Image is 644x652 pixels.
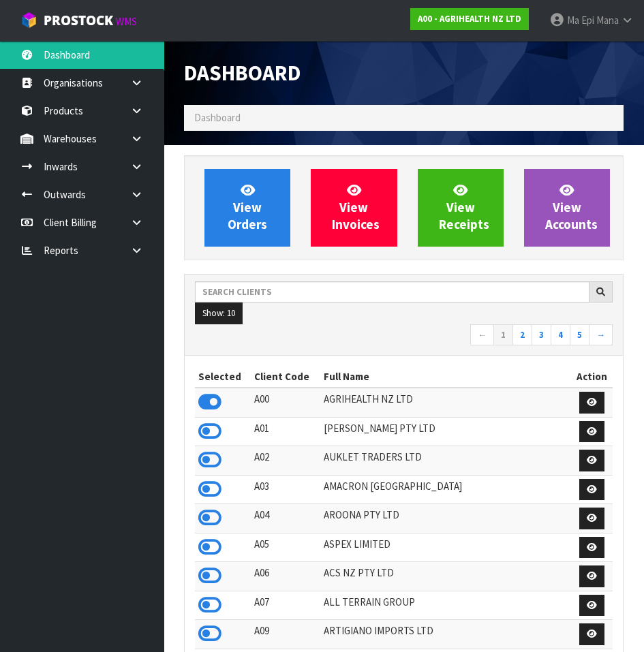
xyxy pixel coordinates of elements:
[311,169,397,247] a: ViewInvoices
[493,324,513,346] a: 1
[195,324,613,348] nav: Page navigation
[251,417,320,446] td: A01
[418,169,504,247] a: ViewReceipts
[418,13,521,25] strong: A00 - AGRIHEALTH NZ LTD
[532,324,551,346] a: 3
[596,14,619,27] span: Mana
[589,324,613,346] a: →
[251,366,320,388] th: Client Code
[251,620,320,649] td: A09
[20,12,37,29] img: cube-alt.png
[410,8,529,30] a: A00 - AGRIHEALTH NZ LTD
[251,591,320,620] td: A07
[195,281,589,302] input: Search clients
[44,12,113,29] span: ProStock
[320,591,571,620] td: ALL TERRAIN GROUP
[116,15,137,28] small: WMS
[228,182,267,233] span: View Orders
[251,533,320,562] td: A05
[470,324,494,346] a: ←
[194,111,241,124] span: Dashboard
[204,169,290,247] a: ViewOrders
[251,504,320,533] td: A04
[320,562,571,591] td: ACS NZ PTY LTD
[251,446,320,476] td: A02
[320,504,571,533] td: AROONA PTY LTD
[332,182,380,233] span: View Invoices
[251,388,320,417] td: A00
[195,366,251,388] th: Selected
[251,562,320,591] td: A06
[320,620,571,649] td: ARTIGIANO IMPORTS LTD
[320,475,571,504] td: AMACRON [GEOGRAPHIC_DATA]
[195,302,243,324] button: Show: 10
[320,533,571,562] td: ASPEX LIMITED
[570,324,589,346] a: 5
[320,446,571,476] td: AUKLET TRADERS LTD
[512,324,532,346] a: 2
[320,417,571,446] td: [PERSON_NAME] PTY LTD
[545,182,598,233] span: View Accounts
[320,366,571,388] th: Full Name
[320,388,571,417] td: AGRIHEALTH NZ LTD
[184,59,301,87] span: Dashboard
[251,475,320,504] td: A03
[524,169,610,247] a: ViewAccounts
[439,182,489,233] span: View Receipts
[567,14,594,27] span: Ma Epi
[570,366,613,388] th: Action
[551,324,570,346] a: 4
